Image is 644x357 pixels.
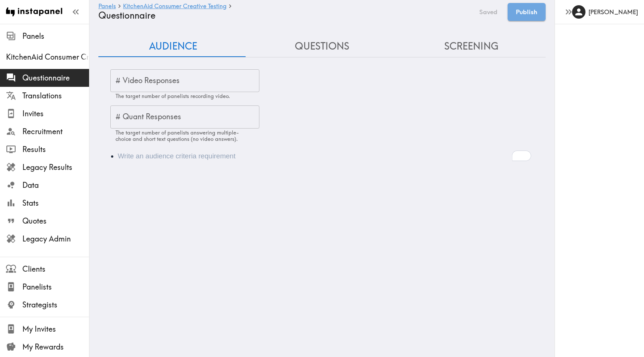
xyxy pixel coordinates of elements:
[22,234,89,244] span: Legacy Admin
[588,8,638,16] h6: [PERSON_NAME]
[247,36,397,57] button: Questions
[22,216,89,226] span: Quotes
[123,3,227,10] a: KitchenAid Consumer Creative Testing
[98,10,469,21] h4: Questionnaire
[98,36,247,57] button: Audience
[508,3,546,21] button: Publish
[22,264,89,274] span: Clients
[22,108,89,119] span: Invites
[22,342,89,352] span: My Rewards
[22,180,89,190] span: Data
[22,324,89,334] span: My Invites
[116,129,239,142] span: The target number of panelists answering multiple-choice and short text questions (no video answe...
[98,3,116,10] a: Panels
[22,73,89,83] span: Questionnaire
[397,36,546,57] button: Screening
[116,93,230,99] span: The target number of panelists recording video.
[22,126,89,137] span: Recruitment
[98,36,546,57] div: Questionnaire Audience/Questions/Screening Tab Navigation
[22,198,89,208] span: Stats
[22,31,89,41] span: Panels
[22,300,89,310] span: Strategists
[22,162,89,173] span: Legacy Results
[22,91,89,101] span: Translations
[6,52,89,62] span: KitchenAid Consumer Creative Testing
[98,142,546,170] div: To enrich screen reader interactions, please activate Accessibility in Grammarly extension settings
[22,282,89,292] span: Panelists
[22,144,89,155] span: Results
